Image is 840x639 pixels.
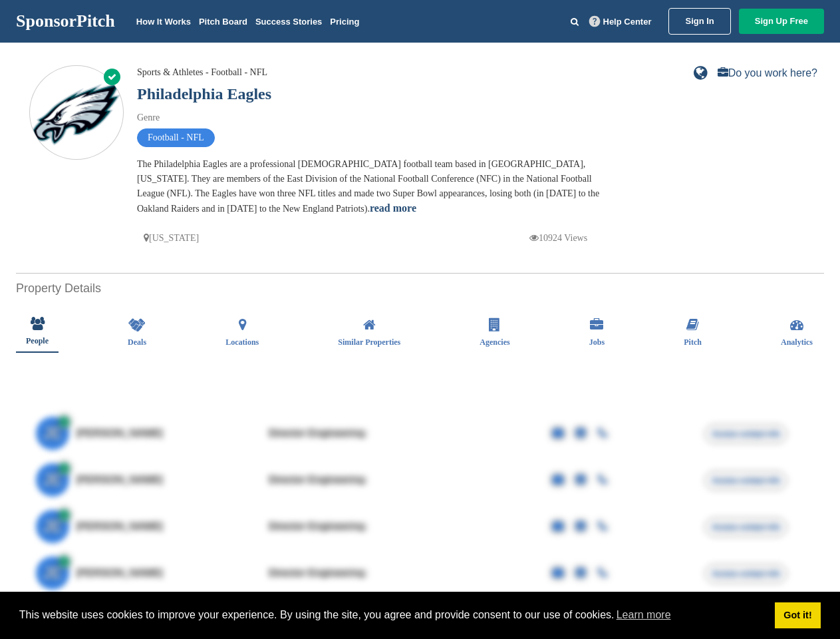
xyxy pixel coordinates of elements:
[36,463,69,497] span: JE
[144,230,199,246] p: [US_STATE]
[775,602,821,629] a: dismiss cookie message
[268,428,468,439] div: Director Engineering
[704,517,787,537] span: Access contact info
[76,475,164,485] span: [PERSON_NAME]
[26,337,49,345] span: People
[36,556,69,590] span: JE
[781,338,813,346] span: Analytics
[16,280,824,298] h2: Property Details
[36,503,804,550] a: JE [PERSON_NAME] Director Engineering Access contact info
[137,110,603,125] div: Genre
[480,338,509,346] span: Agencies
[704,471,787,491] span: Access contact info
[330,17,359,27] a: Pricing
[36,457,804,503] a: JE [PERSON_NAME] Director Engineering Access contact info
[36,550,804,596] a: JE [PERSON_NAME] Director Engineering Access contact info
[684,338,702,346] span: Pitch
[36,417,69,450] span: JE
[19,605,764,625] span: This website uses cookies to improve your experience. By using the site, you agree and provide co...
[76,521,164,532] span: [PERSON_NAME]
[137,65,267,80] div: Sports & Athletes - Football - NFL
[76,568,164,578] span: [PERSON_NAME]
[704,564,787,584] span: Access contact info
[76,428,164,439] span: [PERSON_NAME]
[268,568,468,578] div: Director Engineering
[718,68,817,79] a: Do you work here?
[136,17,191,27] a: How It Works
[668,8,730,35] a: Sign In
[268,475,468,485] div: Director Engineering
[16,13,115,30] a: SponsorPitch
[529,230,587,246] p: 10924 Views
[137,157,603,216] div: The Philadelphia Eagles are a professional [DEMOGRAPHIC_DATA] football team based in [GEOGRAPHIC_...
[36,510,69,543] span: JE
[128,338,146,346] span: Deals
[704,424,787,444] span: Access contact info
[589,338,605,346] span: Jobs
[225,338,259,346] span: Locations
[137,128,215,147] span: Football - NFL
[268,521,468,532] div: Director Engineering
[36,410,804,457] a: JE [PERSON_NAME] Director Engineering Access contact info
[370,202,416,214] a: read more
[30,80,123,147] img: Sponsorpitch & Philadelphia Eagles
[739,9,824,34] a: Sign Up Free
[615,605,673,625] a: learn more about cookies
[137,85,271,103] a: Philadelphia Eagles
[587,14,654,29] a: Help Center
[255,17,322,27] a: Success Stories
[199,17,247,27] a: Pitch Board
[338,338,400,346] span: Similar Properties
